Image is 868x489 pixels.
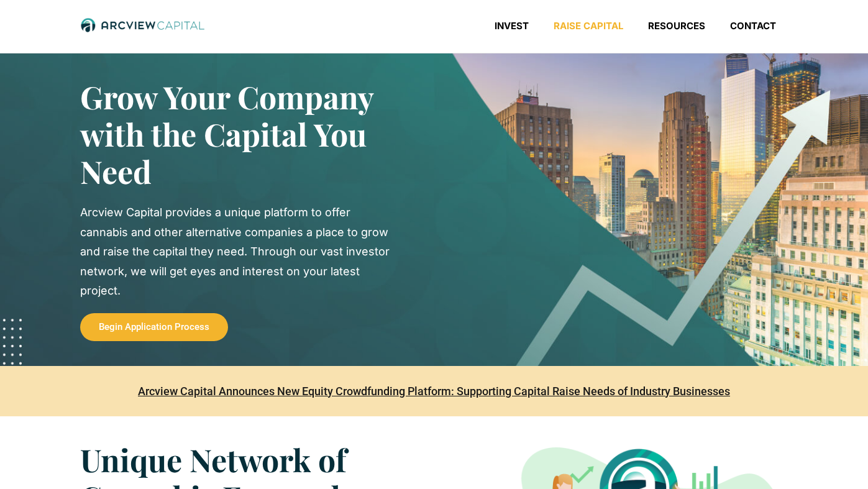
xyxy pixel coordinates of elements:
[80,78,391,190] h2: Grow Your Company with the Capital You Need
[138,385,730,398] a: Arcview Capital Announces New Equity Crowdfunding Platform: Supporting Capital Raise Needs of Ind...
[482,20,541,32] a: Invest
[80,313,228,341] a: Begin Application Process
[636,20,718,32] a: Resources
[541,20,636,32] a: Raise Capital
[718,20,788,32] a: Contact
[80,203,391,301] p: Arcview Capital provides a unique platform to offer cannabis and other alternative companies a pl...
[99,322,209,332] span: Begin Application Process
